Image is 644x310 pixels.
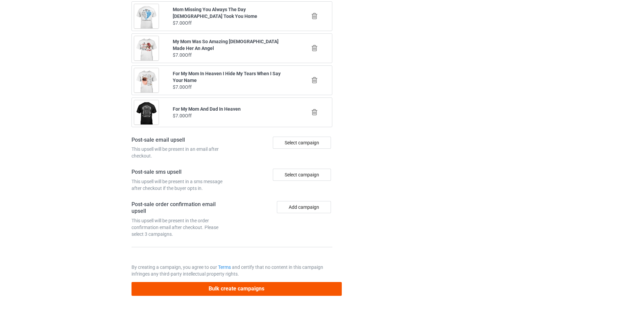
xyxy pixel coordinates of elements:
div: Select campaign [273,169,331,181]
b: For My Mom And Dad In Heaven [173,106,241,112]
button: Add campaign [277,201,331,213]
div: Select campaign [273,137,331,149]
h4: Post-sale order confirmation email upsell [132,201,230,215]
b: Mom Missing You Always The Day [DEMOGRAPHIC_DATA] Took You Home [173,7,257,19]
p: By creating a campaign, you agree to our and certify that no content in this campaign infringes a... [132,264,332,277]
div: $7.00 Off [173,112,291,119]
a: Terms [218,264,231,270]
div: $7.00 Off [173,52,291,58]
div: This upsell will be present in the order confirmation email after checkout. Please select 3 campa... [132,217,230,237]
div: $7.00 Off [173,20,291,26]
h4: Post-sale email upsell [132,137,230,144]
h4: Post-sale sms upsell [132,169,230,176]
button: Bulk create campaigns [132,282,342,296]
b: My Mom Was So Amazing [DEMOGRAPHIC_DATA] Made Her An Angel [173,39,279,51]
b: For My Mom In Heaven I Hide My Tears When I Say Your Name [173,71,281,83]
div: This upsell will be present in an email after checkout. [132,146,230,159]
div: $7.00 Off [173,84,291,90]
div: This upsell will be present in a sms message after checkout if the buyer opts in. [132,178,230,192]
